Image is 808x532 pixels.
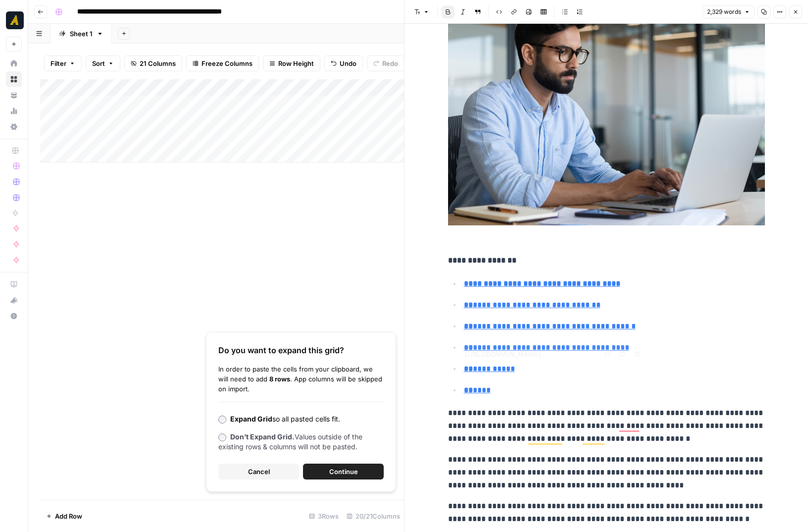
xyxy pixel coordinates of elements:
b: 8 rows [269,375,290,383]
span: Undo [340,58,356,68]
a: Browse [6,71,22,87]
a: Your Data [6,87,22,103]
span: so all pasted cells fit. [230,415,340,423]
span: 2,329 words [707,7,741,16]
button: Cancel [218,464,299,479]
button: What's new? [6,292,22,308]
span: Sort [92,58,105,68]
button: Help + Support [6,308,22,324]
button: Filter [44,55,82,71]
input: Don’t Expand Grid.Values outside of the existing rows & columns will not be pasted. [218,433,226,441]
span: Continue [329,467,358,477]
a: Home [6,55,22,71]
button: 21 Columns [124,55,182,71]
button: Sort [86,55,120,71]
div: What's new? [6,293,21,308]
span: Cancel [248,467,270,477]
span: Add Row [55,511,82,521]
div: Sheet 1 [70,29,93,39]
span: Row Height [278,58,314,68]
a: Usage [6,103,22,119]
div: Do you want to expand this grid? [218,344,384,356]
button: 2,329 words [703,5,755,18]
span: Filter [50,58,66,68]
button: Row Height [263,55,320,71]
button: Workspace: Marketers in Demand [6,8,22,33]
div: In order to paste the cells from your clipboard, we will need to add . App columns will be skippe... [218,364,384,394]
span: Values outside of the existing rows & columns will not be pasted. [218,432,362,451]
a: Sheet 1 [50,24,112,44]
span: 21 Columns [140,58,176,68]
b: Don’t Expand Grid. [230,432,295,441]
button: Continue [303,464,384,479]
div: 20/21 Columns [343,508,404,524]
a: AirOps Academy [6,276,22,292]
span: Freeze Columns [202,58,252,68]
img: Marketers in Demand Logo [6,11,24,29]
div: 3 Rows [305,508,343,524]
button: Add Row [40,508,88,524]
button: Undo [324,55,363,71]
span: Redo [382,58,398,68]
button: Redo [367,55,404,71]
input: Expand Gridso all pasted cells fit. [218,416,226,424]
button: Freeze Columns [186,55,259,71]
b: Expand Grid [230,415,272,423]
a: Settings [6,119,22,135]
